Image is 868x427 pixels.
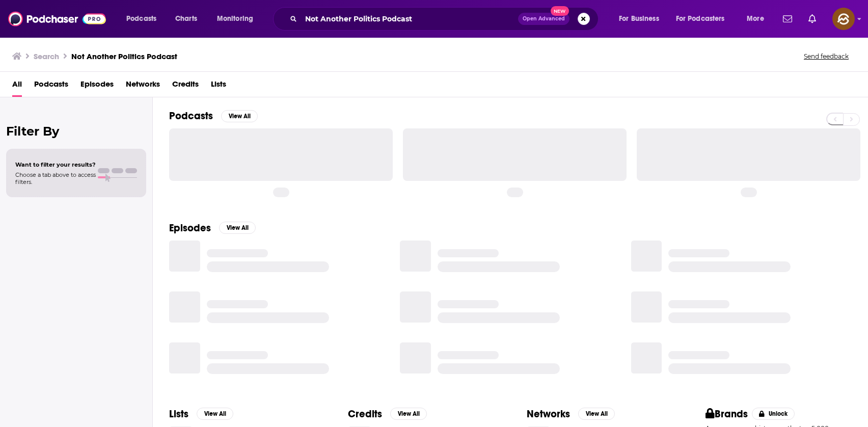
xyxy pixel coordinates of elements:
button: open menu [740,11,777,27]
a: Networks [126,76,160,97]
span: Podcasts [126,12,156,26]
button: open menu [210,11,266,27]
span: Charts [175,12,197,26]
span: More [747,12,764,26]
span: New [551,6,569,16]
button: open menu [119,11,170,27]
span: Logged in as hey85204 [832,8,855,30]
div: Search podcasts, credits, & more... [283,7,608,31]
h3: Search [34,51,59,61]
h2: Podcasts [169,110,213,122]
a: Show notifications dropdown [804,10,820,28]
button: Show profile menu [832,8,855,30]
span: For Business [619,12,659,26]
a: EpisodesView All [169,222,256,234]
a: PodcastsView All [169,110,258,122]
a: NetworksView All [527,408,615,420]
h2: Episodes [169,222,211,234]
h2: Brands [706,408,748,420]
a: Podcasts [34,76,68,97]
a: Credits [172,76,199,97]
button: Unlock [752,408,795,420]
span: Want to filter your results? [15,161,96,168]
a: Lists [211,76,226,97]
a: Show notifications dropdown [779,10,796,28]
button: Send feedback [801,52,852,61]
button: View All [221,110,258,122]
button: open menu [612,11,672,27]
a: All [12,76,22,97]
button: View All [197,408,233,420]
a: ListsView All [169,408,233,420]
span: Monitoring [217,12,253,26]
button: Open AdvancedNew [518,13,569,25]
img: Podchaser - Follow, Share and Rate Podcasts [8,9,106,29]
a: CreditsView All [348,408,427,420]
h3: Not Another Politics Podcast [71,51,177,61]
button: open menu [669,11,740,27]
a: Episodes [80,76,114,97]
h2: Lists [169,408,188,420]
span: Open Advanced [523,16,565,21]
input: Search podcasts, credits, & more... [301,11,518,27]
a: Charts [169,11,203,27]
h2: Networks [527,408,570,420]
button: View All [578,408,615,420]
img: User Profile [832,8,855,30]
button: View All [219,222,256,234]
span: Choose a tab above to access filters. [15,171,96,185]
h2: Filter By [6,124,146,139]
h2: Credits [348,408,382,420]
button: View All [390,408,427,420]
span: For Podcasters [676,12,725,26]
